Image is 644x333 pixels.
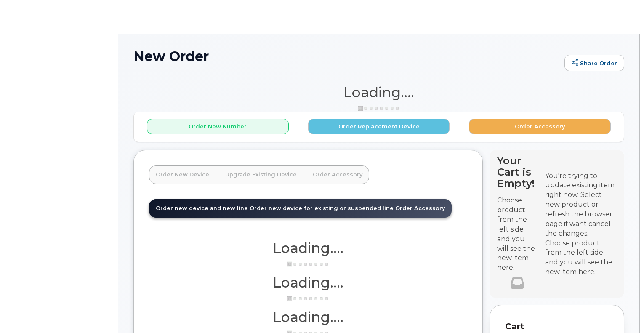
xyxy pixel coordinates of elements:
h1: Loading.... [149,240,467,256]
span: Order new device and new line [156,205,248,211]
span: Order Accessory [395,205,445,211]
img: ajax-loader-3a6953c30dc77f0bf724df975f13086db4f4c1262e45940f03d1251963f1bf2e.gif [358,105,400,112]
h1: Loading.... [149,309,467,325]
h1: Loading.... [133,85,624,100]
button: Order Replacement Device [308,119,450,134]
button: Order New Number [147,119,289,134]
a: Order Accessory [306,165,369,184]
a: Share Order [564,55,624,72]
div: Choose product from the left side and you will see the new item here. [545,239,617,277]
div: You're trying to update existing item right now. Select new product or refresh the browser page i... [545,171,617,239]
img: ajax-loader-3a6953c30dc77f0bf724df975f13086db4f4c1262e45940f03d1251963f1bf2e.gif [287,261,329,267]
h1: Loading.... [149,275,467,290]
a: Upgrade Existing Device [218,165,303,184]
span: Order new device for existing or suspended line [250,205,394,211]
h4: Your Cart is Empty! [497,155,538,189]
button: Order Accessory [469,119,611,134]
p: Choose product from the left side and you will see the new item here. [497,196,538,273]
h1: New Order [133,49,560,64]
p: Cart [505,320,609,333]
a: Order New Device [149,165,216,184]
img: ajax-loader-3a6953c30dc77f0bf724df975f13086db4f4c1262e45940f03d1251963f1bf2e.gif [287,296,329,302]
